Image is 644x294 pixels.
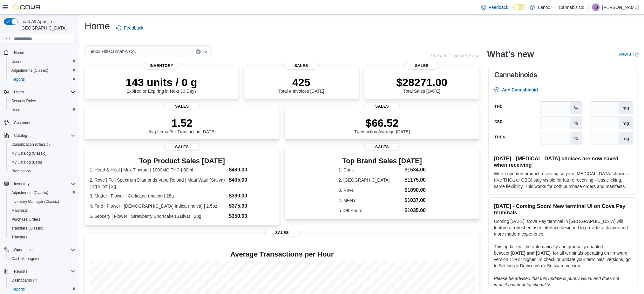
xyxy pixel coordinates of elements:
span: Inventory [144,62,179,70]
span: Transfers [9,233,76,241]
a: Security Roles [9,97,38,105]
span: Purchase Orders [11,217,40,222]
span: Inventory [14,181,30,186]
button: Catalog [11,132,30,139]
span: Users [11,88,76,96]
a: Reports [9,285,27,293]
a: Adjustments (Classic) [9,67,51,74]
a: My Catalog (Beta) [9,158,45,166]
span: Users [9,58,76,65]
button: Users [6,105,78,114]
span: Reports [9,285,76,293]
button: Security Roles [6,97,78,105]
p: | [588,3,590,11]
span: Reports [11,268,76,275]
span: Transfers (Classic) [11,226,43,231]
a: Inventory Manager (Classic) [9,198,62,205]
span: Classification (Classic) [11,142,50,147]
button: Promotions [6,167,78,176]
span: Feedback [489,4,508,10]
p: Lenox Hill Cannabis Co. [538,3,586,11]
span: Customers [11,119,76,127]
button: Adjustments (Classic) [6,66,78,75]
a: Users [9,106,24,114]
button: Inventory Manager (Classic) [6,197,78,206]
span: Promotions [9,167,76,175]
span: Inventory Manager (Classic) [11,199,59,204]
button: Catalog [1,131,78,140]
input: Dark Mode [513,4,527,10]
a: Home [11,49,27,57]
span: Sales [164,103,200,110]
span: Sales [264,229,300,237]
span: Manifests [9,207,76,214]
a: Customers [11,119,35,127]
button: Customers [1,118,78,127]
span: Inventory [11,180,76,188]
span: Adjustments (Classic) [9,67,76,74]
a: Promotions [9,167,33,175]
span: Adjustments (Classic) [11,190,48,195]
a: Adjustments (Classic) [9,189,51,197]
span: Transfers [11,235,27,240]
button: Cash Management [6,254,78,263]
span: Dashboards [11,278,37,283]
button: My Catalog (Classic) [6,149,78,158]
span: Promotions [11,169,31,174]
button: Transfers (Classic) [6,224,78,233]
div: Kevin Jimenez [592,3,600,11]
span: My Catalog (Classic) [11,151,47,156]
button: Operations [1,245,78,254]
button: Users [1,88,78,97]
span: Security Roles [9,97,76,105]
span: Users [11,59,21,64]
a: Transfers (Classic) [9,224,46,232]
button: Users [11,88,26,96]
span: Dashboards [9,277,76,284]
button: Inventory [11,180,32,188]
span: KJ [594,3,598,11]
span: Reports [11,77,25,82]
p: [PERSON_NAME] [602,3,639,11]
span: Catalog [14,133,27,138]
span: Reports [9,76,76,83]
span: Reports [11,287,25,292]
span: Security Roles [11,98,36,104]
a: Feedback [479,1,511,14]
button: Reports [1,267,78,276]
span: Operations [11,246,76,254]
span: My Catalog (Beta) [11,160,42,165]
a: Dashboards [6,276,78,285]
button: Reports [11,268,30,275]
span: Users [11,107,21,112]
span: Home [14,50,24,55]
img: Cova [13,4,41,10]
span: Users [14,90,24,95]
a: Classification (Classic) [9,141,52,148]
span: Sales [164,143,200,151]
button: Operations [11,246,35,254]
button: Home [1,48,78,57]
span: Inventory Manager (Classic) [9,198,76,205]
button: Manifests [6,206,78,215]
button: My Catalog (Beta) [6,158,78,167]
a: Transfers [9,233,30,241]
span: Manifests [11,208,28,213]
a: Dashboards [9,277,39,284]
span: Reports [14,269,27,274]
span: Catalog [11,132,76,139]
a: Purchase Orders [9,216,43,223]
span: Adjustments (Classic) [9,189,76,197]
span: My Catalog (Classic) [9,150,76,157]
button: Inventory [1,179,78,188]
span: Sales [364,103,400,110]
button: Adjustments (Classic) [6,188,78,197]
span: Load All Apps in [GEOGRAPHIC_DATA] [18,18,76,31]
a: Reports [9,76,27,83]
span: Home [11,48,76,56]
span: Users [9,106,76,114]
span: Customers [14,120,32,125]
span: Cash Management [9,255,76,263]
span: Adjustments (Classic) [11,68,48,73]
